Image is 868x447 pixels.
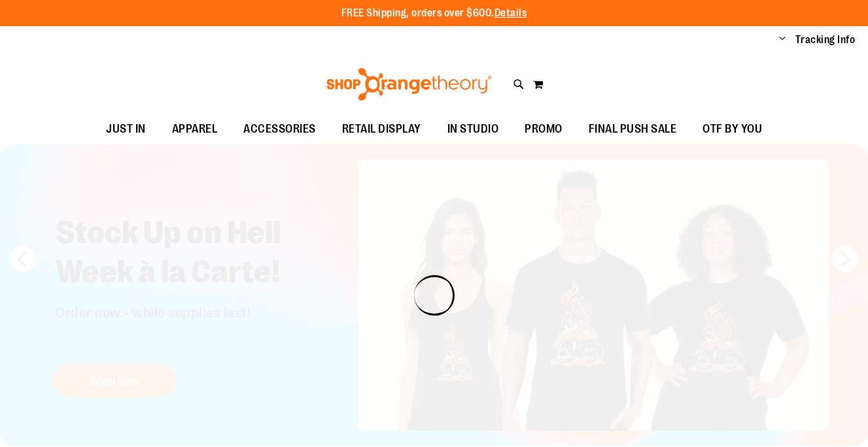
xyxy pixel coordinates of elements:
a: RETAIL DISPLAY [329,114,434,144]
span: OTF BY YOU [703,114,762,144]
span: FINAL PUSH SALE [589,114,677,144]
span: RETAIL DISPLAY [342,114,421,144]
img: Shop Orangetheory [324,68,494,101]
a: ACCESSORIES [230,114,329,144]
button: Account menu [779,33,786,46]
a: IN STUDIO [434,114,512,144]
span: PROMO [525,114,563,144]
a: OTF BY YOU [689,114,775,144]
a: Details [495,7,527,19]
span: ACCESSORIES [243,114,316,144]
a: FINAL PUSH SALE [576,114,690,144]
a: APPAREL [159,114,231,144]
p: FREE Shipping, orders over $600. [341,6,527,21]
a: JUST IN [93,114,159,144]
span: IN STUDIO [447,114,499,144]
a: PROMO [512,114,576,144]
span: APPAREL [172,114,218,144]
a: Tracking Info [795,33,856,47]
span: JUST IN [106,114,146,144]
